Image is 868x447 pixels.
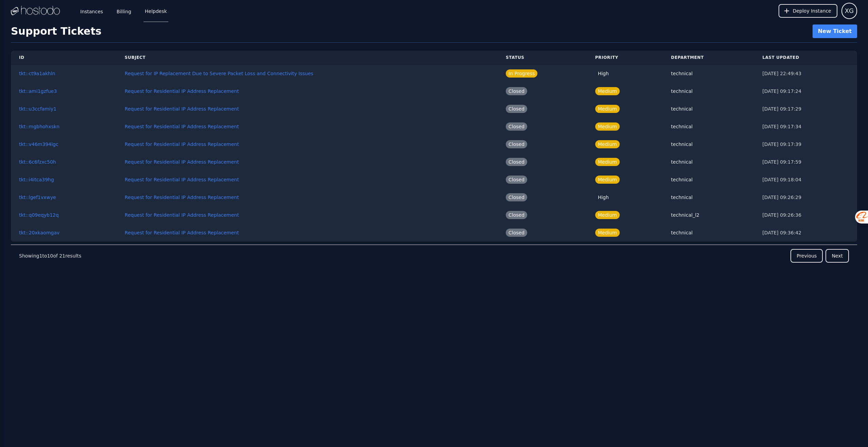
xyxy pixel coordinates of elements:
[19,194,56,201] button: tkt::lgef1vxwye
[790,249,823,263] button: Previous
[47,253,53,259] span: 10
[19,159,56,165] button: tkt::6c6fzxc50h
[506,211,527,219] span: Closed
[506,87,527,95] span: Closed
[19,212,59,218] button: tkt::q09eqyb12q
[779,4,837,18] button: Deploy Instance
[19,105,56,112] button: tkt::u3ccfamiy1
[506,229,527,237] span: Closed
[19,70,55,77] button: tkt::ct9a1akhln
[663,51,754,65] th: Department
[762,88,849,95] div: [DATE] 09:17:24
[125,70,313,77] button: Request for IP Replacement Due to Severe Packet Loss and Connectivity Issues
[671,70,746,77] div: technical
[671,159,746,165] div: technical
[39,253,42,259] span: 1
[506,122,527,131] span: Closed
[11,245,857,267] nav: Pagination
[762,123,849,130] div: [DATE] 09:17:34
[595,193,612,201] span: High
[506,105,527,113] span: Closed
[762,229,849,236] div: [DATE] 09:36:42
[595,229,620,237] span: Medium
[671,176,746,183] div: technical
[671,141,746,148] div: technical
[125,88,239,95] button: Request for Residential IP Address Replacement
[19,141,58,148] button: tkt::v46m394lgc
[671,88,746,95] div: technical
[19,176,54,183] button: tkt::i4itca39hg
[19,229,60,236] button: tkt::20xkaomgav
[11,25,101,37] h1: Support Tickets
[671,229,746,236] div: technical
[595,87,620,95] span: Medium
[506,176,527,184] span: Closed
[671,194,746,201] div: technical
[841,3,857,19] button: User menu
[19,252,81,259] p: Showing to of results
[125,159,239,165] button: Request for Residential IP Address Replacement
[762,159,849,165] div: [DATE] 09:17:59
[813,24,857,38] button: New Ticket
[595,105,620,113] span: Medium
[595,211,620,219] span: Medium
[762,176,849,183] div: [DATE] 09:18:04
[595,176,620,184] span: Medium
[762,194,849,201] div: [DATE] 09:26:29
[19,123,60,130] button: tkt::mgbhohxskn
[671,212,746,218] div: technical_l2
[125,194,239,201] button: Request for Residential IP Address Replacement
[595,69,612,78] span: High
[125,176,239,183] button: Request for Residential IP Address Replacement
[125,212,239,218] button: Request for Residential IP Address Replacement
[762,70,849,77] div: [DATE] 22:49:43
[762,212,849,218] div: [DATE] 09:26:36
[506,193,527,201] span: Closed
[11,6,60,16] img: Logo
[754,51,857,65] th: Last Updated
[125,105,239,112] button: Request for Residential IP Address Replacement
[125,141,239,148] button: Request for Residential IP Address Replacement
[845,6,854,16] span: XG
[125,229,239,236] button: Request for Residential IP Address Replacement
[793,7,831,14] span: Deploy Instance
[671,123,746,130] div: technical
[506,69,537,78] span: In Progress
[506,140,527,148] span: Closed
[595,140,620,148] span: Medium
[498,51,587,65] th: Status
[671,105,746,112] div: technical
[587,51,663,65] th: Priority
[825,249,849,263] button: Next
[125,123,239,130] button: Request for Residential IP Address Replacement
[595,158,620,166] span: Medium
[117,51,498,65] th: Subject
[19,88,57,95] button: tkt::ami1gzfue3
[595,122,620,131] span: Medium
[762,141,849,148] div: [DATE] 09:17:39
[59,253,65,259] span: 21
[11,51,117,65] th: ID
[762,105,849,112] div: [DATE] 09:17:29
[506,158,527,166] span: Closed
